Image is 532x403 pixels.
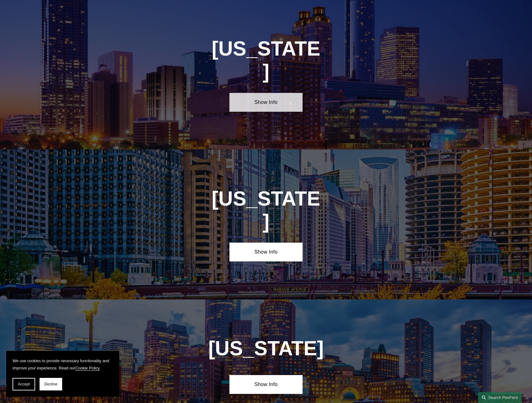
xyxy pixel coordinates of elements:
a: Cookie Policy [75,366,99,370]
a: Show Info [229,375,303,394]
button: Decline [40,378,62,390]
a: Show Info [229,93,303,112]
h1: [US_STATE] [211,187,321,233]
a: Show Info [229,243,303,261]
a: Search this site [478,392,522,403]
p: We use cookies to provide necessary functionality and improve your experience. Read our . [13,357,113,372]
h1: [US_STATE] [211,37,321,83]
span: Decline [44,382,57,386]
button: Accept [13,378,35,390]
h1: [US_STATE] [175,337,357,360]
span: Accept [18,382,30,386]
section: Cookie banner [6,351,119,397]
